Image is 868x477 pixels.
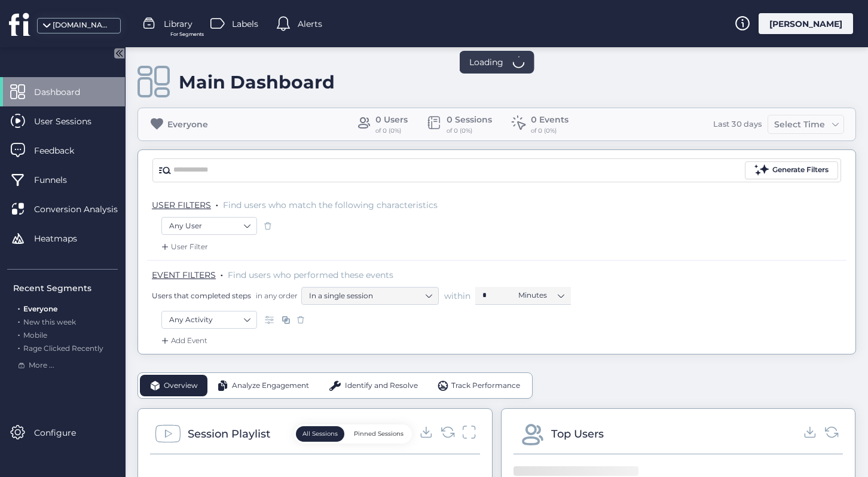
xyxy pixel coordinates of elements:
[34,232,95,245] span: Heatmaps
[23,304,57,313] span: Everyone
[18,328,20,340] span: .
[18,302,20,313] span: .
[23,317,76,326] span: New this week
[169,311,249,329] nz-select-item: Any Activity
[34,144,92,157] span: Feedback
[469,56,503,69] span: Loading
[772,164,829,176] div: Generate Filters
[228,270,393,280] span: Find users who performed these events
[18,341,20,353] span: .
[232,17,258,30] span: Labels
[745,161,838,179] button: Generate Filters
[164,17,192,30] span: Library
[188,426,270,442] div: Session Playlist
[13,282,118,295] div: Recent Segments
[23,344,103,353] span: Rage Clicked Recently
[444,290,470,302] span: within
[309,287,431,305] nz-select-item: In a single session
[551,426,604,442] div: Top Users
[53,20,112,31] div: [DOMAIN_NAME]
[164,380,198,392] span: Overview
[34,173,85,186] span: Funnels
[159,241,208,253] div: User Filter
[223,200,438,210] span: Find users who match the following characteristics
[34,85,98,99] span: Dashboard
[29,360,54,371] span: More ...
[221,267,223,279] span: .
[345,380,418,392] span: Identify and Resolve
[170,30,204,38] span: For Segments
[518,286,564,304] nz-select-item: Minutes
[34,426,94,439] span: Configure
[759,13,853,34] div: [PERSON_NAME]
[298,17,322,30] span: Alerts
[451,380,520,392] span: Track Performance
[152,270,216,280] span: EVENT FILTERS
[18,315,20,326] span: .
[152,291,251,301] span: Users that completed steps
[216,197,218,209] span: .
[23,331,47,340] span: Mobile
[152,200,211,210] span: USER FILTERS
[232,380,309,392] span: Analyze Engagement
[179,71,335,93] div: Main Dashboard
[253,291,298,301] span: in any order
[34,115,109,128] span: User Sessions
[169,217,249,235] nz-select-item: Any User
[159,335,207,347] div: Add Event
[347,426,410,442] button: Pinned Sessions
[34,203,136,216] span: Conversion Analysis
[296,426,344,442] button: All Sessions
